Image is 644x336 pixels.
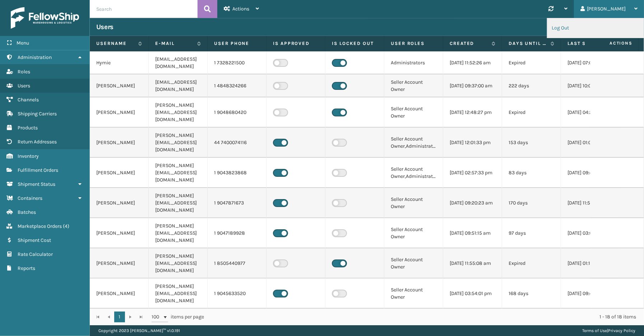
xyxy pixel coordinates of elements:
[208,158,267,188] td: 1 9043823868
[561,279,620,309] td: [DATE] 09:41:01 pm
[98,325,180,336] p: Copyright 2023 [PERSON_NAME]™ v 1.0.191
[582,325,635,336] div: |
[509,40,547,47] label: Days until password expires
[443,51,502,74] td: [DATE] 11:52:26 am
[18,69,30,75] span: Roles
[90,51,149,74] td: Hymie
[152,312,204,322] span: items per page
[502,248,561,279] td: Expired
[384,128,443,158] td: Seller Account Owner,Administrators
[443,188,502,218] td: [DATE] 09:20:23 am
[18,209,36,215] span: Batches
[149,97,208,128] td: [PERSON_NAME][EMAIL_ADDRESS][DOMAIN_NAME]
[18,83,30,89] span: Users
[502,158,561,188] td: 83 days
[443,279,502,309] td: [DATE] 03:54:01 pm
[502,51,561,74] td: Expired
[90,218,149,248] td: [PERSON_NAME]
[561,74,620,97] td: [DATE] 10:02:26 am
[208,218,267,248] td: 1 9047189928
[90,188,149,218] td: [PERSON_NAME]
[96,23,113,31] h3: Users
[384,248,443,279] td: Seller Account Owner
[18,265,35,271] span: Reports
[149,74,208,97] td: [EMAIL_ADDRESS][DOMAIN_NAME]
[149,248,208,279] td: [PERSON_NAME][EMAIL_ADDRESS][DOMAIN_NAME]
[608,328,635,333] a: Privacy Policy
[561,128,620,158] td: [DATE] 01:04:44 pm
[332,40,377,47] label: Is Locked Out
[232,6,249,12] span: Actions
[561,158,620,188] td: [DATE] 09:49:42 am
[384,51,443,74] td: Administrators
[63,223,69,229] span: ( 4 )
[547,18,644,38] li: Log Out
[18,195,42,201] span: Containers
[502,188,561,218] td: 170 days
[208,248,267,279] td: 1 8505440977
[273,40,319,47] label: Is Approved
[96,40,135,47] label: Username
[384,279,443,309] td: Seller Account Owner
[18,54,52,60] span: Administration
[149,158,208,188] td: [PERSON_NAME][EMAIL_ADDRESS][DOMAIN_NAME]
[391,40,436,47] label: User Roles
[561,248,620,279] td: [DATE] 01:15:58 pm
[18,181,55,187] span: Shipment Status
[152,313,162,321] span: 100
[214,313,636,321] div: 1 - 18 of 18 items
[384,97,443,128] td: Seller Account Owner
[18,153,39,159] span: Inventory
[90,128,149,158] td: [PERSON_NAME]
[90,248,149,279] td: [PERSON_NAME]
[214,40,260,47] label: User phone
[18,125,38,131] span: Products
[443,74,502,97] td: [DATE] 09:37:00 am
[208,74,267,97] td: 1 4848324266
[502,74,561,97] td: 222 days
[567,40,606,47] label: Last Seen
[18,167,58,173] span: Fulfillment Orders
[561,51,620,74] td: [DATE] 07:03:58 pm
[90,279,149,309] td: [PERSON_NAME]
[18,139,57,145] span: Return Addresses
[502,218,561,248] td: 97 days
[208,128,267,158] td: 44 7400074116
[18,97,39,103] span: Channels
[18,237,51,243] span: Shipment Cost
[443,158,502,188] td: [DATE] 02:57:33 pm
[11,7,79,29] img: logo
[18,111,57,117] span: Shipping Carriers
[502,128,561,158] td: 153 days
[384,158,443,188] td: Seller Account Owner,Administrators
[90,74,149,97] td: [PERSON_NAME]
[208,97,267,128] td: 1 9048680420
[208,279,267,309] td: 1 9045633520
[443,218,502,248] td: [DATE] 09:51:15 am
[450,40,488,47] label: Created
[384,74,443,97] td: Seller Account Owner
[502,279,561,309] td: 168 days
[582,328,607,333] a: Terms of Use
[561,97,620,128] td: [DATE] 04:26:30 pm
[561,188,620,218] td: [DATE] 11:50:26 am
[208,51,267,74] td: 1 7328221500
[208,188,267,218] td: 1 9047871673
[114,312,125,322] a: 1
[384,188,443,218] td: Seller Account Owner
[443,128,502,158] td: [DATE] 12:01:33 pm
[18,251,53,257] span: Rate Calculator
[443,248,502,279] td: [DATE] 11:55:08 am
[502,97,561,128] td: Expired
[17,40,29,46] span: Menu
[443,97,502,128] td: [DATE] 12:48:27 pm
[90,158,149,188] td: [PERSON_NAME]
[18,223,62,229] span: Marketplace Orders
[155,40,194,47] label: E-mail
[561,218,620,248] td: [DATE] 03:05:13 pm
[149,128,208,158] td: [PERSON_NAME][EMAIL_ADDRESS][DOMAIN_NAME]
[587,37,637,49] span: Actions
[90,97,149,128] td: [PERSON_NAME]
[149,218,208,248] td: [PERSON_NAME][EMAIL_ADDRESS][DOMAIN_NAME]
[384,218,443,248] td: Seller Account Owner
